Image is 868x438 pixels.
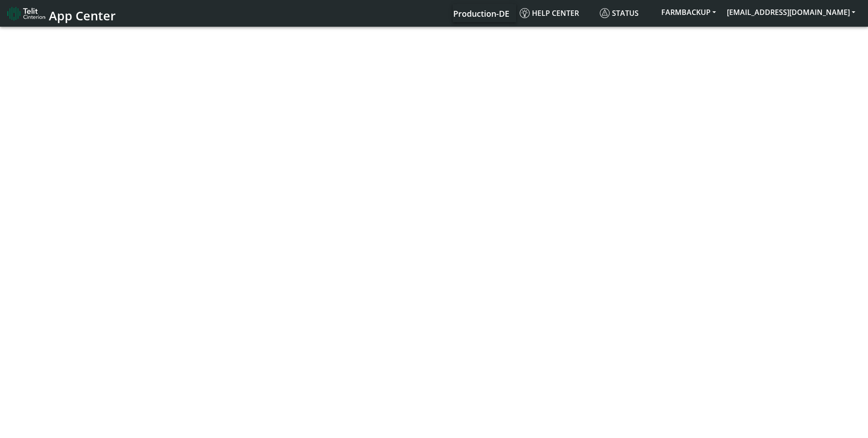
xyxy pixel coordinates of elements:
[600,8,639,18] span: Status
[520,8,530,18] img: knowledge.svg
[596,4,656,22] a: Status
[516,4,596,22] a: Help center
[520,8,579,18] span: Help center
[453,8,509,19] span: Production-DE
[7,6,45,21] img: logo-telit-cinterion-gw-new.png
[453,4,509,22] a: Your current platform instance
[49,7,116,24] span: App Center
[7,4,114,23] a: App Center
[721,4,861,20] button: [EMAIL_ADDRESS][DOMAIN_NAME]
[600,8,610,18] img: status.svg
[656,4,721,20] button: FARMBACKUP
